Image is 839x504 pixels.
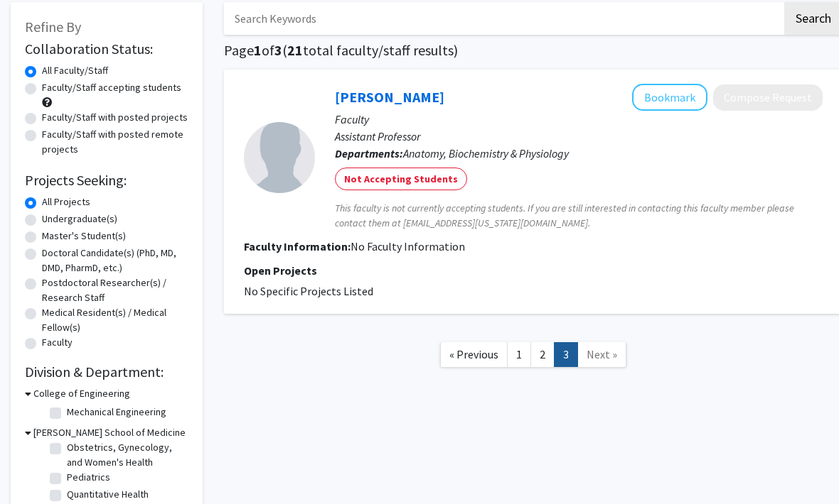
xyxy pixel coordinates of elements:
[42,276,188,306] label: Postdoctoral Researcher(s) / Research Staff
[11,440,60,493] iframe: Chat
[335,202,823,231] span: This faculty is not currently accepting students. If you are still interested in contacting this ...
[42,336,73,351] label: Faculty
[33,426,186,441] h3: [PERSON_NAME] School of Medicine
[42,128,188,158] label: Faculty/Staff with posted remote projects
[351,240,465,254] span: No Faculty Information
[632,84,707,111] button: Add Gunes Aytac to Bookmarks
[244,240,351,254] b: Faculty Information:
[274,42,282,60] span: 3
[335,168,467,191] mat-chip: Not Accepting Students
[244,263,823,280] p: Open Projects
[335,128,823,146] p: Assistant Professor
[224,3,782,35] input: Search Keywords
[335,111,823,128] p: Faculty
[507,343,531,368] a: 1
[577,343,626,368] a: Next Page
[42,246,188,276] label: Doctoral Candidate(s) (PhD, MD, DMD, PharmD, etc.)
[33,387,130,402] h3: College of Engineering
[244,285,373,299] span: No Specific Projects Listed
[42,306,188,336] label: Medical Resident(s) / Medical Fellow(s)
[42,64,108,79] label: All Faculty/Staff
[25,172,188,190] h2: Projects Seeking:
[713,85,823,111] button: Compose Request to Gunes Aytac
[25,18,81,36] span: Refine By
[335,147,403,161] b: Departments:
[42,229,126,244] label: Master's Student(s)
[25,41,188,58] h2: Collaboration Status:
[67,441,185,471] label: Obstetrics, Gynecology, and Women's Health
[403,147,569,161] span: Anatomy, Biochemistry & Physiology
[67,471,110,486] label: Pediatrics
[254,42,262,60] span: 1
[67,405,166,420] label: Mechanical Engineering
[530,343,555,368] a: 2
[587,348,617,362] span: Next »
[42,111,188,126] label: Faculty/Staff with posted projects
[335,89,444,106] a: [PERSON_NAME]
[42,212,117,227] label: Undergraduate(s)
[25,364,188,381] h2: Division & Department:
[440,343,508,368] a: Previous
[554,343,578,368] a: 3
[42,195,90,210] label: All Projects
[42,81,181,96] label: Faculty/Staff accepting students
[287,42,303,60] span: 21
[449,348,498,362] span: « Previous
